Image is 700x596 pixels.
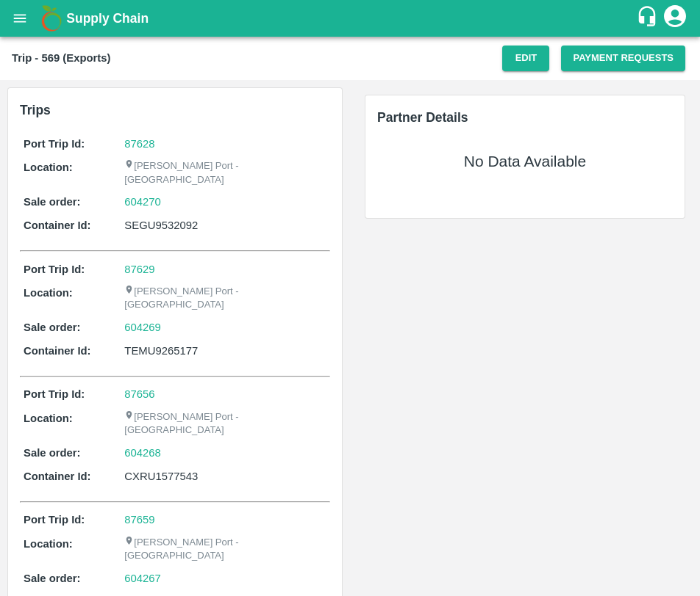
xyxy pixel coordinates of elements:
p: [PERSON_NAME] Port - [GEOGRAPHIC_DATA] [124,285,326,312]
b: Sale order: [24,447,81,459]
b: Container Id: [24,219,91,231]
a: 604268 [124,445,161,461]
div: account of current user [662,3,688,34]
p: [PERSON_NAME] Port - [GEOGRAPHIC_DATA] [124,536,326,563]
b: Port Trip Id: [24,264,85,275]
p: [PERSON_NAME] Port - [GEOGRAPHIC_DATA] [124,159,326,186]
img: logo [37,4,66,33]
b: Supply Chain [66,11,149,26]
b: Container Id: [24,470,91,482]
span: Partner Details [377,110,468,125]
b: Trips [20,103,51,117]
b: Port Trip Id: [24,388,85,400]
b: Location: [24,538,73,550]
a: Supply Chain [66,8,636,29]
b: Sale order: [24,573,81,584]
b: Port Trip Id: [24,138,85,150]
b: Location: [24,287,73,299]
b: Port Trip Id: [24,514,85,526]
div: CXRU1577543 [124,468,326,484]
div: SEGU9532092 [124,217,326,233]
button: open drawer [3,1,37,35]
b: Container Id: [24,345,91,357]
a: 604269 [124,319,161,335]
div: customer-support [636,5,662,32]
a: 87656 [124,388,154,400]
a: 87628 [124,138,154,150]
a: 604267 [124,570,161,586]
b: Sale order: [24,321,81,333]
button: Edit [502,46,549,71]
h5: No Data Available [464,151,586,172]
a: 87629 [124,264,154,275]
b: Trip - 569 (Exports) [12,52,110,64]
a: 604270 [124,194,161,210]
div: TEMU9265177 [124,343,326,359]
b: Sale order: [24,196,81,208]
b: Location: [24,413,73,424]
button: Payment Requests [561,46,685,71]
p: [PERSON_NAME] Port - [GEOGRAPHIC_DATA] [124,410,326,437]
a: 87659 [124,514,154,526]
b: Location: [24,161,73,173]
